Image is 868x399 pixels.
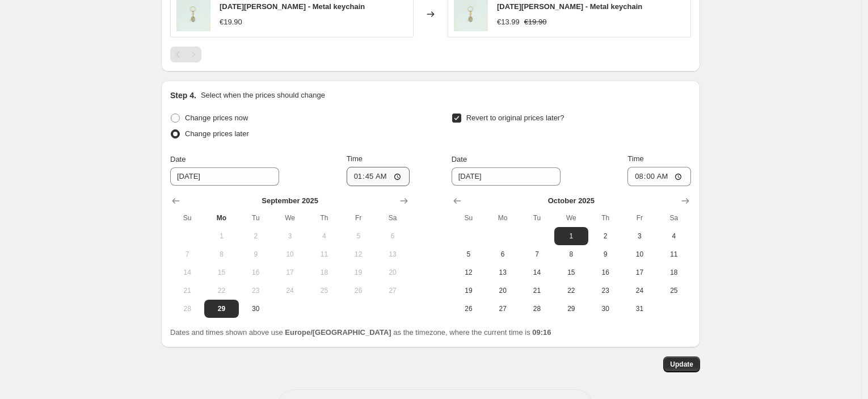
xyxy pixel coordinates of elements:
span: 13 [380,250,405,259]
span: [DATE][PERSON_NAME] - Metal keychain [497,2,642,11]
button: Wednesday October 8 2025 [554,245,588,263]
button: Friday October 10 2025 [622,245,656,263]
span: Revert to original prices later? [466,114,564,122]
th: Sunday [452,209,486,227]
b: Europe/[GEOGRAPHIC_DATA] [285,328,391,337]
span: €13.99 [497,18,520,26]
span: 23 [243,286,268,295]
button: Tuesday September 30 2025 [239,300,273,318]
button: Tuesday October 21 2025 [520,282,554,300]
button: Show next month, October 2025 [396,193,412,209]
input: 9/29/2025 [452,167,561,186]
th: Tuesday [239,209,273,227]
button: Wednesday September 17 2025 [273,263,307,282]
button: Show next month, November 2025 [677,193,693,209]
span: 30 [593,304,618,313]
button: Monday September 1 2025 [204,227,238,245]
span: 3 [627,232,652,241]
span: 29 [559,304,584,313]
th: Thursday [588,209,622,227]
button: Monday October 6 2025 [486,245,520,263]
button: Wednesday October 15 2025 [554,263,588,282]
button: Saturday September 27 2025 [376,282,410,300]
th: Friday [622,209,656,227]
button: Wednesday September 10 2025 [273,245,307,263]
span: 4 [311,232,336,241]
span: [DATE][PERSON_NAME] - Metal keychain [220,2,365,11]
span: 10 [277,250,302,259]
span: Mo [490,213,515,222]
span: 14 [524,268,549,277]
span: 16 [243,268,268,277]
span: Sa [380,213,405,222]
span: Change prices now [185,114,248,122]
span: €19.90 [524,18,547,26]
button: Saturday September 13 2025 [376,245,410,263]
span: Tu [524,213,549,222]
span: 31 [627,304,652,313]
span: 11 [661,250,686,259]
span: Dates and times shown above use as the timezone, where the current time is [170,328,551,337]
span: 26 [346,286,371,295]
span: 7 [175,250,200,259]
button: Monday October 13 2025 [486,263,520,282]
button: Show previous month, August 2025 [168,193,184,209]
span: Time [347,154,363,163]
h2: Step 4. [170,90,196,101]
button: Sunday September 14 2025 [170,263,204,282]
th: Monday [204,209,238,227]
button: Friday September 12 2025 [342,245,376,263]
span: 9 [593,250,618,259]
button: Tuesday October 7 2025 [520,245,554,263]
button: Friday September 19 2025 [342,263,376,282]
input: 12:00 [627,167,691,186]
span: 3 [277,232,302,241]
th: Wednesday [273,209,307,227]
span: 21 [524,286,549,295]
button: Thursday September 18 2025 [307,263,341,282]
span: 26 [456,304,481,313]
button: Friday October 24 2025 [622,282,656,300]
span: Tu [243,213,268,222]
button: Wednesday September 3 2025 [273,227,307,245]
button: Thursday October 9 2025 [588,245,622,263]
button: Thursday October 23 2025 [588,282,622,300]
button: Tuesday September 16 2025 [239,263,273,282]
span: 22 [559,286,584,295]
th: Thursday [307,209,341,227]
span: 29 [209,304,234,313]
span: 12 [346,250,371,259]
span: Time [627,154,643,163]
span: 22 [209,286,234,295]
span: We [559,213,584,222]
button: Tuesday October 14 2025 [520,263,554,282]
button: Show previous month, September 2025 [449,193,465,209]
span: 2 [593,232,618,241]
p: Select when the prices should change [201,90,325,101]
button: Friday October 3 2025 [622,227,656,245]
button: Friday October 31 2025 [622,300,656,318]
button: Tuesday September 2 2025 [239,227,273,245]
button: Sunday September 28 2025 [170,300,204,318]
span: 6 [380,232,405,241]
input: 9/29/2025 [170,167,279,186]
span: 30 [243,304,268,313]
button: Wednesday October 22 2025 [554,282,588,300]
button: Tuesday September 9 2025 [239,245,273,263]
span: 20 [380,268,405,277]
span: Date [452,155,467,163]
span: Su [175,213,200,222]
span: 24 [277,286,302,295]
span: 24 [627,286,652,295]
span: 19 [456,286,481,295]
th: Monday [486,209,520,227]
button: Saturday October 25 2025 [657,282,691,300]
span: Change prices later [185,129,249,138]
th: Tuesday [520,209,554,227]
span: 5 [456,250,481,259]
span: 2 [243,232,268,241]
span: 20 [490,286,515,295]
span: 14 [175,268,200,277]
b: 09:16 [532,328,551,337]
button: Monday October 20 2025 [486,282,520,300]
